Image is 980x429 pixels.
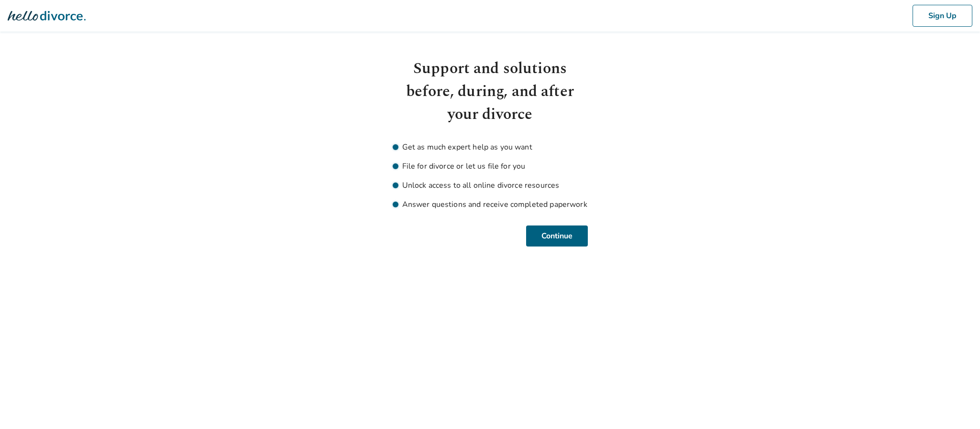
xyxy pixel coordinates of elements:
li: Answer questions and receive completed paperwork [393,199,588,210]
button: Sign Up [913,5,972,27]
li: Unlock access to all online divorce resources [393,180,588,191]
li: File for divorce or let us file for you [393,161,588,172]
button: Continue [526,225,588,247]
h1: Support and solutions before, during, and after your divorce [393,57,588,126]
li: Get as much expert help as you want [393,141,588,153]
